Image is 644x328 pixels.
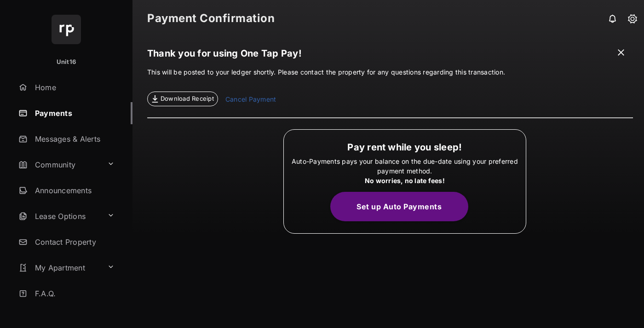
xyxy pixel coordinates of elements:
[15,76,132,98] a: Home
[57,58,76,67] p: Unit16
[288,142,521,153] h1: Pay rent while you sleep!
[15,128,132,150] a: Messages & Alerts
[15,102,132,124] a: Payments
[330,202,479,211] a: Set up Auto Payments
[330,192,468,221] button: Set up Auto Payments
[225,94,276,106] a: Cancel Payment
[15,257,103,279] a: My Apartment
[147,67,633,106] p: This will be posted to your ledger shortly. Please contact the property for any questions regardi...
[147,48,633,63] h1: Thank you for using One Tap Pay!
[15,282,132,305] a: F.A.Q.
[147,92,218,106] a: Download Receipt
[52,15,81,44] img: svg+xml;base64,PHN2ZyB4bWxucz0iaHR0cDovL3d3dy53My5vcmcvMjAwMC9zdmciIHdpZHRoPSI2NCIgaGVpZ2h0PSI2NC...
[288,156,521,185] p: Auto-Payments pays your balance on the due-date using your preferred payment method.
[147,13,275,24] strong: Payment Confirmation
[288,176,521,185] div: No worries, no late fees!
[15,231,132,253] a: Contact Property
[15,154,103,176] a: Community
[15,205,103,227] a: Lease Options
[161,94,214,104] span: Download Receipt
[15,179,132,201] a: Announcements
